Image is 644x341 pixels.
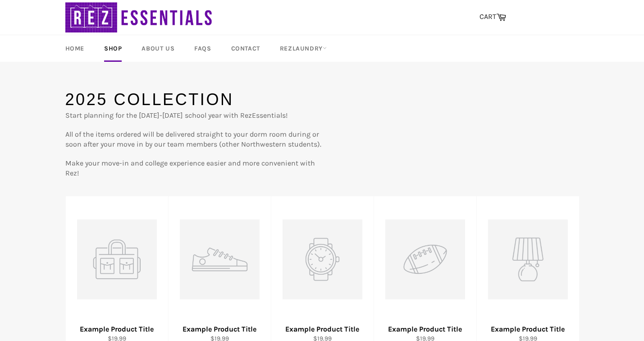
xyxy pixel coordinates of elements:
[95,35,131,62] a: Shop
[475,8,511,27] a: CART
[132,35,183,62] a: About Us
[65,88,322,111] h1: 2025 Collection
[482,324,573,334] div: Example Product Title
[185,35,220,62] a: FAQs
[222,35,269,62] a: Contact
[65,158,322,178] p: Make your move-in and college experience easier and more convenient with Rez!
[271,35,336,62] a: RezLaundry
[174,324,265,334] div: Example Product Title
[56,35,93,62] a: Home
[65,111,322,120] p: Start planning for the [DATE]-[DATE] school year with RezEssentials!
[71,324,162,334] div: Example Product Title
[65,129,322,149] p: All of the items ordered will be delivered straight to your dorm room during or soon after your m...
